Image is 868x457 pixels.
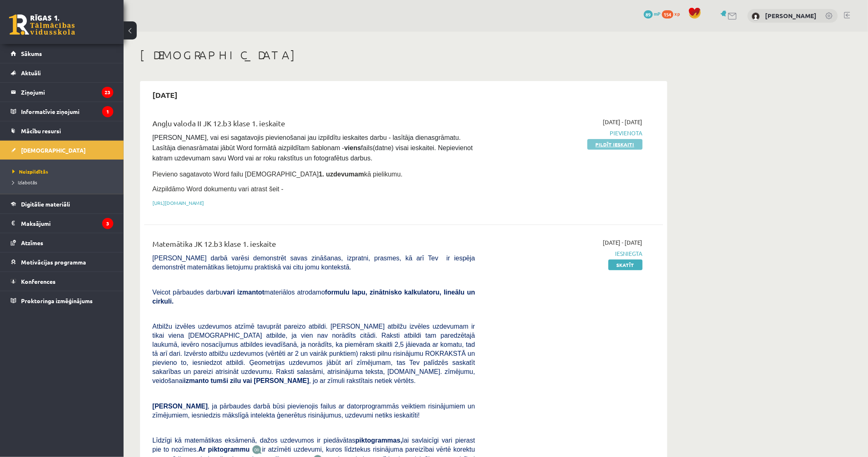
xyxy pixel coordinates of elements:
a: [PERSON_NAME] [765,12,817,20]
a: Rīgas 1. Tālmācības vidusskola [9,14,75,35]
span: Mācību resursi [21,127,61,135]
span: Motivācijas programma [21,258,86,266]
b: tumši zilu vai [PERSON_NAME] [211,377,309,384]
span: [DEMOGRAPHIC_DATA] [21,146,86,154]
i: 23 [102,87,113,98]
a: Mācību resursi [11,121,113,140]
span: Izlabotās [12,179,37,186]
legend: Maksājumi [21,214,113,233]
span: Aizpildāmo Word dokumentu vari atrast šeit - [152,186,283,193]
a: Skatīt [608,260,643,270]
span: [PERSON_NAME] darbā varēsi demonstrēt savas zināšanas, izpratni, prasmes, kā arī Tev ir iespēja d... [152,255,475,271]
span: , ja pārbaudes darbā būsi pievienojis failus ar datorprogrammās veiktiem risinājumiem un zīmējumi... [152,403,475,419]
h2: [DATE] [144,85,186,104]
img: Kristiāns Tirzītis [752,12,760,21]
a: Konferences [11,272,113,291]
b: Ar piktogrammu [198,446,250,453]
img: JfuEzvunn4EvwAAAAASUVORK5CYII= [252,445,262,455]
span: Atzīmes [21,239,43,246]
span: Konferences [21,278,56,285]
span: xp [675,10,680,17]
a: Motivācijas programma [11,253,113,271]
span: [DATE] - [DATE] [603,238,643,247]
div: Angļu valoda II JK 12.b3 klase 1. ieskaite [152,118,475,133]
b: piktogrammas, [356,437,402,444]
a: Atzīmes [11,233,113,252]
span: Proktoringa izmēģinājums [21,297,93,304]
span: Sākums [21,50,42,57]
div: Matemātika JK 12.b3 klase 1. ieskaite [152,238,475,253]
a: Aktuāli [11,63,113,82]
a: [URL][DOMAIN_NAME] [152,200,204,206]
a: Proktoringa izmēģinājums [11,291,113,310]
span: [PERSON_NAME], vai esi sagatavojis pievienošanai jau izpildītu ieskaites darbu - lasītāja dienasg... [152,134,475,162]
a: Sākums [11,44,113,63]
a: Digitālie materiāli [11,195,113,213]
a: Ziņojumi23 [11,83,113,102]
b: izmanto [184,377,209,384]
span: Digitālie materiāli [21,200,70,208]
i: 1 [102,106,113,117]
a: 89 mP [644,10,661,17]
a: Izlabotās [12,179,115,186]
a: Informatīvie ziņojumi1 [11,102,113,121]
b: vari izmantot [223,289,264,296]
b: formulu lapu, zinātnisko kalkulatoru, lineālu un cirkuli. [152,289,475,305]
a: Pildīt ieskaiti [587,139,643,150]
span: Iesniegta [487,249,643,258]
span: Aktuāli [21,69,41,77]
a: Neizpildītās [12,168,115,175]
span: Atbilžu izvēles uzdevumos atzīmē tavuprāt pareizo atbildi. [PERSON_NAME] atbilžu izvēles uzdevuma... [152,323,475,384]
span: 89 [644,10,653,19]
i: 3 [102,218,113,229]
span: mP [654,10,661,17]
span: [DATE] - [DATE] [603,118,643,126]
span: Līdzīgi kā matemātikas eksāmenā, dažos uzdevumos ir piedāvātas lai savlaicīgi vari pierast pie to... [152,437,475,453]
legend: Informatīvie ziņojumi [21,102,113,121]
strong: viens [344,144,361,151]
span: 154 [662,10,674,19]
span: Pievieno sagatavoto Word failu [DEMOGRAPHIC_DATA] kā pielikumu. [152,171,402,178]
span: Pievienota [487,129,643,137]
a: 154 xp [662,10,684,17]
a: [DEMOGRAPHIC_DATA] [11,141,113,160]
span: Veicot pārbaudes darbu materiālos atrodamo [152,289,475,305]
strong: 1. uzdevumam [319,171,364,178]
a: Maksājumi3 [11,214,113,233]
legend: Ziņojumi [21,83,113,102]
h1: [DEMOGRAPHIC_DATA] [140,48,667,62]
span: [PERSON_NAME] [152,403,208,410]
span: Neizpildītās [12,168,48,175]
